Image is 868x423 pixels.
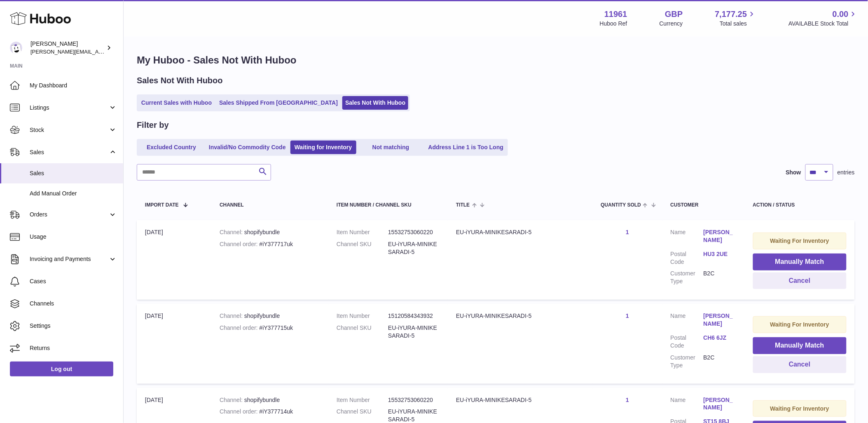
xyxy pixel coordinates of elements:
span: Stock [30,126,108,134]
div: Customer [671,202,737,208]
a: Invalid/No Commodity Code [206,141,289,154]
div: Channel [220,202,320,208]
strong: Channel order [220,241,260,247]
dt: Postal Code [671,250,704,266]
span: entries [838,169,855,176]
span: Invoicing and Payments [30,255,108,263]
a: HU3 2UE [704,250,737,258]
dt: Customer Type [671,354,704,369]
strong: Channel order [220,408,260,415]
span: Listings [30,104,108,112]
img: raghav@transformative.in [10,42,22,54]
a: [PERSON_NAME] [704,396,737,412]
strong: Channel [220,229,244,235]
span: Settings [30,322,117,330]
a: [PERSON_NAME] [704,312,737,328]
dd: 15120584343932 [388,312,440,320]
h2: Filter by [137,120,169,131]
dt: Item Number [337,228,388,236]
dd: 15532753060220 [388,228,440,236]
button: Cancel [753,273,847,289]
div: #iY377717uk [220,240,320,248]
a: Waiting for Inventory [290,141,356,154]
dd: 15532753060220 [388,396,440,404]
div: #iY377715uk [220,324,320,332]
a: 0.00 AVAILABLE Stock Total [788,9,858,28]
a: CH6 6JZ [704,334,737,342]
dt: Channel SKU [337,240,388,256]
span: 7,177.25 [715,9,747,20]
dt: Name [671,312,704,330]
span: Total sales [720,20,756,28]
div: EU-iYURA-MINIKESARADI-5 [456,312,584,320]
span: My Dashboard [30,82,117,89]
span: Quantity Sold [601,202,641,208]
dd: B2C [704,354,737,369]
dt: Name [671,228,704,246]
a: Current Sales with Huboo [138,96,215,110]
a: 1 [626,229,629,235]
span: AVAILABLE Stock Total [788,20,858,28]
dt: Name [671,396,704,414]
a: Not matching [358,141,424,154]
div: #iY377714uk [220,408,320,416]
a: 7,177.25 Total sales [715,9,757,28]
span: Title [456,202,470,208]
span: Usage [30,233,117,241]
a: Log out [10,362,113,376]
h2: Sales Not With Huboo [137,75,223,86]
span: Orders [30,211,108,219]
label: Show [786,169,801,176]
span: Sales [30,148,108,156]
div: Action / Status [753,202,847,208]
div: Currency [660,20,683,28]
strong: Waiting For Inventory [770,237,829,244]
div: shopifybundle [220,396,320,404]
a: [PERSON_NAME] [704,228,737,244]
dt: Postal Code [671,334,704,350]
div: shopifybundle [220,228,320,236]
a: 1 [626,397,629,403]
span: [PERSON_NAME][EMAIL_ADDRESS][DOMAIN_NAME] [30,48,165,55]
a: Excluded Country [138,141,204,154]
dt: Item Number [337,396,388,404]
dd: EU-iYURA-MINIKESARADI-5 [388,240,440,256]
dt: Customer Type [671,270,704,285]
h1: My Huboo - Sales Not With Huboo [137,54,855,67]
button: Cancel [753,356,847,373]
dt: Channel SKU [337,324,388,340]
span: Channels [30,300,117,308]
dd: EU-iYURA-MINIKESARADI-5 [388,324,440,340]
a: Sales Not With Huboo [342,96,408,110]
strong: Channel order [220,324,260,331]
div: Item Number / Channel SKU [337,202,440,208]
div: [PERSON_NAME] [30,40,105,56]
td: [DATE] [137,220,211,300]
div: EU-iYURA-MINIKESARADI-5 [456,228,584,236]
div: Huboo Ref [600,20,627,28]
a: 1 [626,313,629,319]
div: shopifybundle [220,312,320,320]
button: Manually Match [753,337,847,354]
strong: Channel [220,397,244,403]
div: EU-iYURA-MINIKESARADI-5 [456,396,584,404]
strong: Waiting For Inventory [770,405,829,412]
a: Sales Shipped From [GEOGRAPHIC_DATA] [216,96,341,110]
strong: Waiting For Inventory [770,321,829,328]
span: Returns [30,344,117,352]
dt: Item Number [337,312,388,320]
td: [DATE] [137,304,211,383]
span: Add Manual Order [30,190,117,197]
a: Address Line 1 is Too Long [426,141,507,154]
span: Import date [145,202,179,208]
span: Cases [30,277,117,285]
strong: GBP [665,9,683,20]
dd: B2C [704,270,737,285]
strong: 11961 [604,9,627,20]
button: Manually Match [753,254,847,270]
strong: Channel [220,313,244,319]
span: 0.00 [833,9,849,20]
span: Sales [30,169,117,177]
